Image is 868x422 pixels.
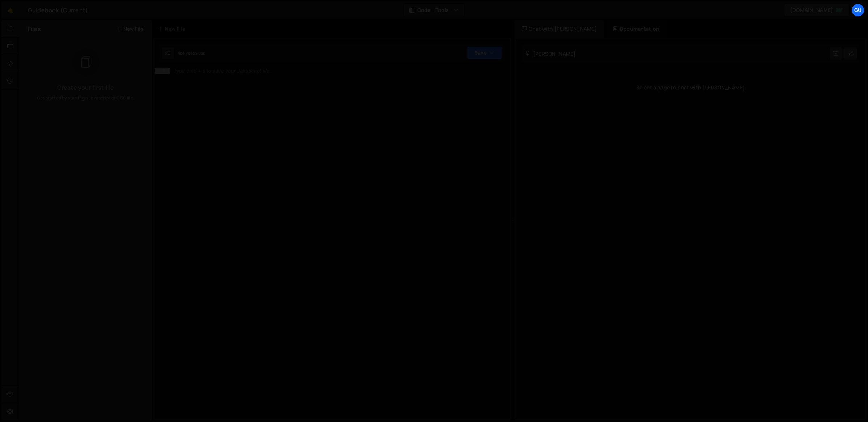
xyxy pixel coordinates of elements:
[851,4,864,17] a: Gu
[116,26,143,32] button: New File
[514,20,604,38] div: Chat with [PERSON_NAME]
[1,1,19,19] a: 🤙
[605,20,667,38] div: Documentation
[25,95,146,101] p: Get started by starting a Javascript or CSS file.
[174,68,271,74] div: Type cmd + s to save your Javascript file.
[158,25,188,33] div: New File
[522,73,859,102] div: Select a page to chat with [PERSON_NAME]
[25,85,146,90] h3: Create your first file
[404,4,464,17] button: Code + Tools
[525,50,575,57] h2: [PERSON_NAME]
[28,25,41,33] h2: Files
[467,46,502,59] button: Save
[155,68,170,74] div: 1
[177,50,205,56] div: Not yet saved
[28,6,88,14] div: Guidebook (Current)
[784,4,849,17] a: [DOMAIN_NAME]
